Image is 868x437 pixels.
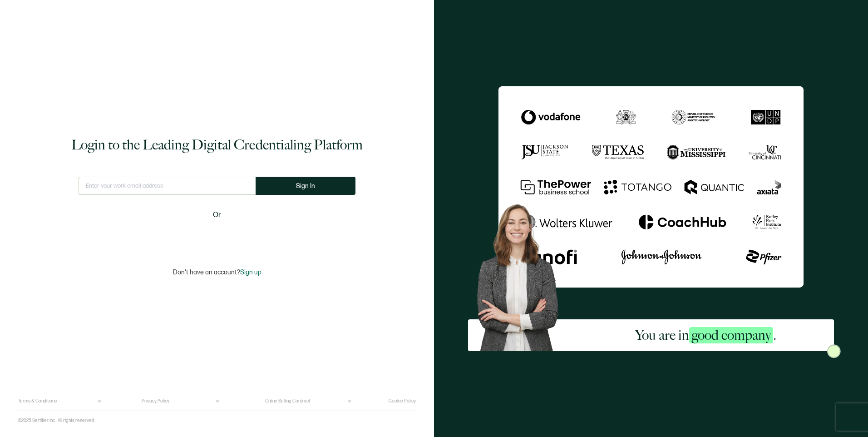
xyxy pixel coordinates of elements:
span: good company [689,327,773,343]
p: Don't have an account? [173,268,261,276]
img: Sertifier Login - You are in <span class="strong-h">good company</span>. Hero [468,197,578,351]
img: Sertifier Login - You are in <span class="strong-h">good company</span>. [498,86,804,287]
a: Privacy Policy [142,398,169,404]
span: Or [213,209,221,221]
h2: You are in . [635,326,776,344]
span: Sign up [240,268,261,276]
h1: Login to the Leading Digital Credentialing Platform [71,136,363,154]
img: Sertifier Login [827,344,841,358]
iframe: [Googleでログイン]ボタン [160,227,274,247]
span: Sign In [296,183,315,189]
button: Sign In [256,177,355,195]
a: Online Selling Contract [265,398,310,404]
input: Enter your work email address [79,177,256,195]
p: ©2025 Sertifier Inc.. All rights reserved. [18,418,95,423]
a: Cookie Policy [389,398,416,404]
a: Terms & Conditions [18,398,57,404]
